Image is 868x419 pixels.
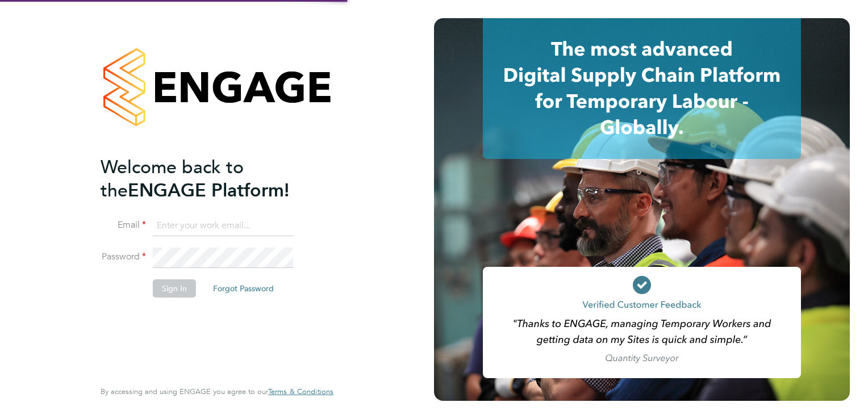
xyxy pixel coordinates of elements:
button: Sign In [153,279,196,298]
span: Welcome back to the [101,156,244,202]
h2: ENGAGE Platform! [101,156,322,202]
span: By accessing and using ENGAGE you agree to our [101,387,333,396]
label: Email [101,219,146,231]
a: Terms & Conditions [268,387,333,396]
span: Terms & Conditions [268,387,333,396]
input: Enter your work email... [153,216,293,236]
label: Password [101,251,146,263]
button: Forgot Password [204,279,283,298]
